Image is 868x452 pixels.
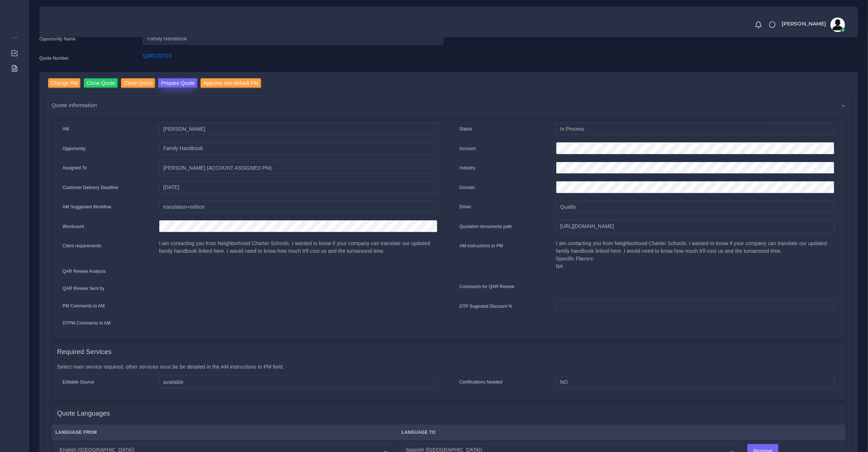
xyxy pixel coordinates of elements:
[63,145,86,152] label: Opportunity
[63,268,106,275] label: QAR Review Analysis
[121,78,155,88] input: Close Quote
[159,162,437,174] input: pm
[398,425,744,440] th: Language To
[63,204,112,210] label: AM Suggested Workflow
[63,165,87,171] label: Assigned To
[57,363,840,371] p: Select main service required, other services must be be detailed in the AM instructions to PM field.
[778,17,848,32] a: [PERSON_NAME]avatar
[460,184,475,191] label: Domain
[63,285,105,292] label: QAR Review Sent by
[158,78,198,90] a: Prepare Quote
[63,320,111,326] label: DTPM Comments to AM
[460,165,476,171] label: Industry
[63,303,105,309] label: PM Comments to AM
[556,240,834,270] p: I am contacting you from Neighborhood Charter Schools. I wanted to know if your company can trans...
[460,379,503,385] label: Certifications Needed
[63,243,102,249] label: Client requirements
[52,101,97,109] span: Quote information
[47,96,851,114] div: Quote information
[63,126,69,132] label: AM
[782,21,826,26] span: [PERSON_NAME]
[57,348,112,356] h4: Required Services
[63,184,118,191] label: Customer Delivery Deadline
[460,243,503,249] label: AM instructions to PM
[201,78,261,88] input: Approve non-default PM
[460,223,512,230] label: Quotation documents path
[460,303,513,310] label: DTP Sugested Discount %
[84,78,118,88] input: Clone Quote
[57,410,110,418] h4: Quote Languages
[460,204,472,210] label: Driver
[460,145,476,152] label: Account
[159,240,437,255] p: I am contacting you from Neighborhood Charter Schools. I wanted to know if your company can trans...
[63,223,84,230] label: Wordcount
[39,55,69,62] label: Quote Number
[460,283,514,290] label: Comments for QAR Review
[52,425,398,440] th: Language From
[158,78,198,88] button: Prepare Quote
[460,126,472,132] label: Status
[48,78,81,88] input: Change PM
[63,379,94,385] label: Editable Source
[830,17,845,32] img: avatar
[143,53,171,59] a: QAR124723
[39,36,76,42] label: Opportunity Name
